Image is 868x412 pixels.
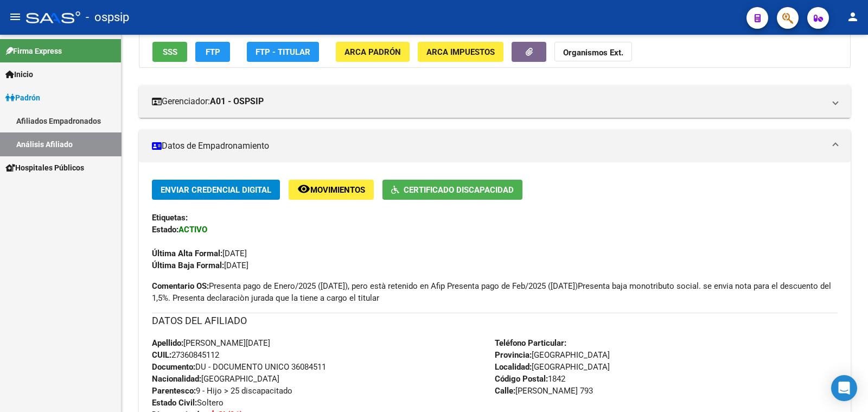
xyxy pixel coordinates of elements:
div: Open Intercom Messenger [831,375,857,401]
strong: Parentesco: [152,386,196,396]
strong: Localidad: [495,362,532,372]
span: Hospitales Públicos [5,162,84,174]
strong: Última Baja Formal: [152,261,224,270]
strong: Teléfono Particular: [495,338,566,348]
span: 1842 [495,374,565,384]
strong: Estado: [152,225,178,234]
span: Padrón [5,92,40,104]
span: SSS [163,47,177,57]
span: FTP - Titular [256,47,310,57]
strong: CUIL: [152,350,171,360]
span: [GEOGRAPHIC_DATA] [152,374,279,384]
strong: Estado Civil: [152,398,197,408]
span: Inicio [5,68,33,80]
span: [PERSON_NAME] 793 [495,386,593,396]
button: FTP - Titular [247,42,319,62]
span: Movimientos [310,185,365,195]
button: ARCA Padrón [336,42,410,62]
span: ARCA Padrón [344,47,401,57]
mat-icon: remove_red_eye [297,182,310,195]
span: 27360845112 [152,350,219,360]
mat-panel-title: Gerenciador: [152,96,825,107]
span: [PERSON_NAME][DATE] [152,338,270,348]
strong: Nacionalidad: [152,374,201,384]
span: FTP [206,47,220,57]
span: Firma Express [5,45,62,57]
mat-panel-title: Datos de Empadronamiento [152,140,825,152]
button: ARCA Impuestos [418,42,503,62]
strong: Apellido: [152,338,183,348]
mat-icon: menu [9,10,22,23]
span: [DATE] [152,261,248,270]
strong: Documento: [152,362,195,372]
button: FTP [195,42,230,62]
span: Enviar Credencial Digital [161,185,271,195]
button: Organismos Ext. [554,42,632,62]
mat-icon: person [846,10,859,23]
strong: Provincia: [495,350,532,360]
button: Certificado Discapacidad [382,180,522,200]
span: [GEOGRAPHIC_DATA] [495,350,610,360]
mat-expansion-panel-header: Gerenciador:A01 - OSPSIP [139,85,851,118]
span: [DATE] [152,249,247,258]
strong: Organismos Ext. [563,48,623,58]
strong: Última Alta Formal: [152,249,222,258]
strong: ACTIVO [178,225,207,234]
span: - ospsip [86,5,129,29]
span: Presenta pago de Enero/2025 ([DATE]), pero està retenido en Afip Presenta pago de Feb/2025 ([DATE... [152,280,838,304]
span: Soltero [152,398,224,408]
button: Enviar Credencial Digital [152,180,280,200]
span: DU - DOCUMENTO UNICO 36084511 [152,362,326,372]
strong: Código Postal: [495,374,548,384]
span: [GEOGRAPHIC_DATA] [495,362,610,372]
strong: A01 - OSPSIP [210,96,264,107]
strong: Comentario OS: [152,281,209,291]
span: 9 - Hijo > 25 discapacitado [152,386,292,396]
span: ARCA Impuestos [426,47,495,57]
h3: DATOS DEL AFILIADO [152,313,838,328]
mat-expansion-panel-header: Datos de Empadronamiento [139,130,851,162]
strong: Etiquetas: [152,213,188,223]
span: Certificado Discapacidad [404,185,514,195]
strong: Calle: [495,386,515,396]
button: SSS [152,42,187,62]
button: Movimientos [289,180,374,200]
